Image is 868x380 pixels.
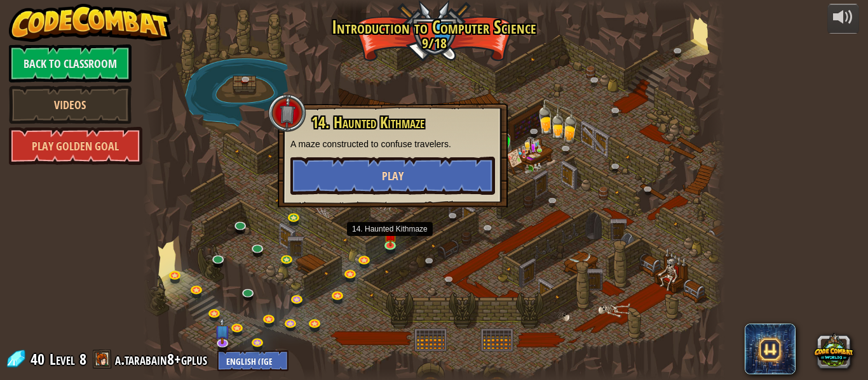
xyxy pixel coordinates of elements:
[9,86,132,124] a: Videos
[79,349,86,369] span: 8
[115,349,211,369] a: a.tarabain8+gplus
[384,223,397,246] img: level-banner-unstarted.png
[382,168,403,184] span: Play
[827,4,859,34] button: Adjust volume
[50,349,75,370] span: Level
[9,127,142,165] a: Play Golden Goal
[290,157,495,195] button: Play
[31,349,48,369] span: 40
[215,318,230,344] img: level-banner-unstarted-subscriber.png
[9,44,132,82] a: Back to Classroom
[290,138,495,150] p: A maze constructed to confuse travelers.
[311,112,424,133] span: 14. Haunted Kithmaze
[9,4,172,42] img: CodeCombat - Learn how to code by playing a game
